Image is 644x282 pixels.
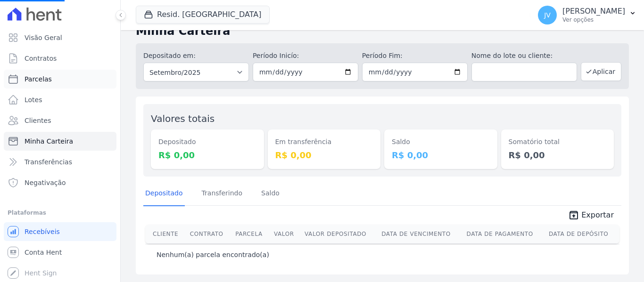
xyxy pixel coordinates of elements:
[231,225,270,243] th: Parcela
[25,157,72,167] span: Transferências
[509,149,607,161] dd: R$ 0,00
[158,137,256,147] dt: Depositado
[301,225,378,243] th: Valor Depositado
[25,178,66,187] span: Negativação
[392,137,490,147] dt: Saldo
[530,2,644,28] button: JV [PERSON_NAME] Ver opções
[4,70,116,89] a: Parcelas
[25,227,60,236] span: Recebíveis
[25,74,52,84] span: Parcelas
[562,7,625,16] p: [PERSON_NAME]
[509,137,607,147] dt: Somatório total
[4,222,116,241] a: Recebíveis
[378,225,462,243] th: Data de Vencimento
[145,225,186,243] th: Cliente
[186,225,231,243] th: Contrato
[275,137,373,147] dt: Em transferência
[25,54,57,63] span: Contratos
[545,225,619,243] th: Data de Depósito
[471,51,577,61] label: Nome do lote ou cliente:
[143,52,196,59] label: Depositado em:
[463,225,545,243] th: Data de Pagamento
[157,250,269,259] p: Nenhum(a) parcela encontrado(a)
[4,173,116,192] a: Negativação
[25,137,73,146] span: Minha Carteira
[4,132,116,151] a: Minha Carteira
[151,113,215,124] label: Valores totais
[25,33,62,42] span: Visão Geral
[253,51,358,61] label: Período Inicío:
[4,111,116,130] a: Clientes
[25,116,51,125] span: Clientes
[4,90,116,109] a: Lotes
[362,51,468,61] label: Período Fim:
[4,49,116,68] a: Contratos
[200,182,245,206] a: Transferindo
[4,28,116,47] a: Visão Geral
[259,182,281,206] a: Saldo
[568,209,579,221] i: unarchive
[25,95,42,105] span: Lotes
[4,153,116,171] a: Transferências
[581,62,621,81] button: Aplicar
[25,248,62,257] span: Conta Hent
[561,209,621,223] a: unarchive Exportar
[136,6,270,24] button: Resid. [GEOGRAPHIC_DATA]
[136,23,629,40] h2: Minha Carteira
[270,225,301,243] th: Valor
[544,12,551,18] span: JV
[275,149,373,161] dd: R$ 0,00
[562,16,625,24] p: Ver opções
[4,243,116,262] a: Conta Hent
[8,207,113,218] div: Plataformas
[581,209,614,221] span: Exportar
[158,149,256,161] dd: R$ 0,00
[392,149,490,161] dd: R$ 0,00
[143,182,185,206] a: Depositado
